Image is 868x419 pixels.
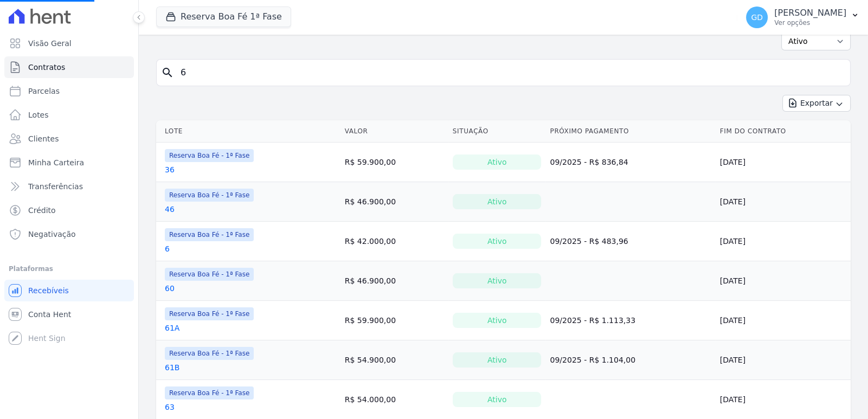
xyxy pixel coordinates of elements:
[737,2,868,33] button: GD [PERSON_NAME] Ver opções
[550,356,635,364] a: 09/2025 - R$ 1.104,00
[165,228,254,241] span: Reserva Boa Fé - 1ª Fase
[165,164,175,175] a: 36
[28,109,49,120] span: Lotes
[161,66,174,79] i: search
[28,309,71,320] span: Conta Hent
[453,273,542,288] div: Ativo
[453,392,542,407] div: Ativo
[340,340,448,380] td: R$ 54.900,00
[165,268,254,281] span: Reserva Boa Fé - 1ª Fase
[448,120,546,143] th: Situação
[165,204,175,215] a: 46
[165,386,254,399] span: Reserva Boa Fé - 1ª Fase
[774,8,846,18] p: [PERSON_NAME]
[340,301,448,340] td: R$ 59.900,00
[4,223,134,245] a: Negativação
[550,158,628,166] a: 09/2025 - R$ 836,84
[165,243,170,254] a: 6
[28,62,65,73] span: Contratos
[716,301,851,340] td: [DATE]
[751,14,763,21] span: GD
[774,18,846,27] p: Ver opções
[4,304,134,325] a: Conta Hent
[28,38,72,49] span: Visão Geral
[453,313,542,328] div: Ativo
[453,352,542,368] div: Ativo
[716,182,851,222] td: [DATE]
[165,362,179,373] a: 61B
[4,128,134,150] a: Clientes
[165,189,254,202] span: Reserva Boa Fé - 1ª Fase
[4,199,134,221] a: Crédito
[340,143,448,182] td: R$ 59.900,00
[156,7,291,27] button: Reserva Boa Fé 1ª Fase
[165,323,179,333] a: 61A
[28,157,84,168] span: Minha Carteira
[550,316,635,325] a: 09/2025 - R$ 1.113,33
[28,86,60,96] span: Parcelas
[716,120,851,143] th: Fim do Contrato
[782,95,851,112] button: Exportar
[4,33,134,54] a: Visão Geral
[716,222,851,261] td: [DATE]
[4,280,134,301] a: Recebíveis
[28,133,59,144] span: Clientes
[4,80,134,102] a: Parcelas
[28,181,83,192] span: Transferências
[340,120,448,143] th: Valor
[4,104,134,126] a: Lotes
[9,262,130,275] div: Plataformas
[545,120,715,143] th: Próximo Pagamento
[28,229,76,240] span: Negativação
[340,261,448,301] td: R$ 46.900,00
[340,182,448,222] td: R$ 46.900,00
[28,205,56,216] span: Crédito
[340,222,448,261] td: R$ 42.000,00
[716,261,851,301] td: [DATE]
[550,237,628,246] a: 09/2025 - R$ 483,96
[165,283,175,294] a: 60
[4,152,134,173] a: Minha Carteira
[453,234,542,249] div: Ativo
[174,62,846,83] input: Buscar por nome do lote
[4,176,134,197] a: Transferências
[716,340,851,380] td: [DATE]
[716,143,851,182] td: [DATE]
[165,347,254,360] span: Reserva Boa Fé - 1ª Fase
[28,285,69,296] span: Recebíveis
[165,307,254,320] span: Reserva Boa Fé - 1ª Fase
[453,194,542,209] div: Ativo
[453,154,542,170] div: Ativo
[165,402,175,412] a: 63
[4,56,134,78] a: Contratos
[156,120,340,143] th: Lote
[165,149,254,162] span: Reserva Boa Fé - 1ª Fase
